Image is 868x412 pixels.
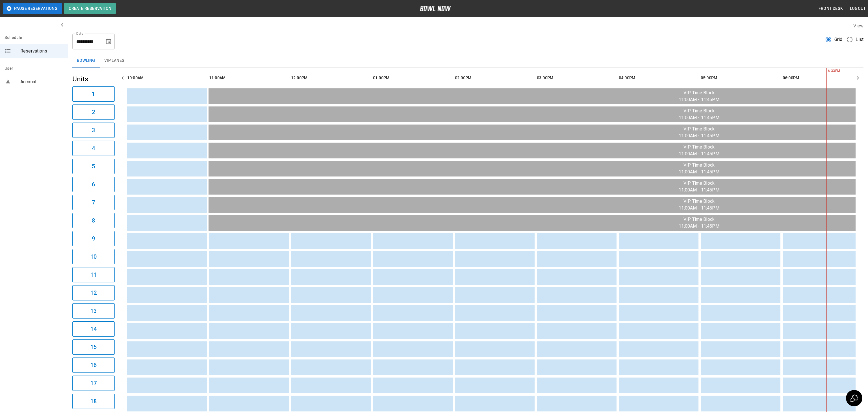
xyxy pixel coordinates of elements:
h6: 10 [90,252,97,261]
button: 2 [72,104,115,120]
button: 16 [72,357,115,373]
h6: 4 [92,144,95,153]
button: 18 [72,394,115,409]
h6: 8 [92,216,95,225]
button: 10 [72,249,115,264]
h6: 1 [92,90,95,99]
th: 11:00AM [209,70,289,86]
div: inventory tabs [72,54,863,67]
button: 11 [72,267,115,282]
button: 7 [72,195,115,210]
h6: 7 [92,198,95,207]
span: List [856,36,863,43]
button: 8 [72,213,115,228]
button: 14 [72,321,115,337]
button: 3 [72,123,115,138]
span: 6:33PM [826,68,828,74]
h6: 2 [92,108,95,117]
button: Pause Reservations [3,3,62,14]
h6: 9 [92,234,95,243]
button: 6 [72,177,115,192]
button: 15 [72,339,115,355]
span: Grid [834,36,843,43]
button: 17 [72,376,115,391]
h6: 3 [92,126,95,135]
h6: 17 [90,379,97,388]
h6: 11 [90,270,97,279]
h5: Units [72,75,115,84]
button: 4 [72,141,115,156]
button: 12 [72,285,115,300]
span: Account [20,79,63,85]
button: Front Desk [816,3,845,14]
button: 5 [72,159,115,174]
h6: 12 [90,288,97,297]
h6: 16 [90,361,97,370]
h6: 15 [90,343,97,352]
button: 9 [72,231,115,246]
h6: 13 [90,306,97,315]
button: Logout [848,3,868,14]
button: VIP Lanes [100,54,129,67]
button: 1 [72,86,115,102]
h6: 5 [92,162,95,171]
th: 12:00PM [291,70,371,86]
span: Reservations [20,48,63,55]
h6: 18 [90,397,97,406]
img: logo [420,6,451,11]
h6: 14 [90,324,97,333]
button: 13 [72,303,115,319]
button: Bowling [72,54,100,67]
label: View [853,23,863,29]
th: 10:00AM [127,70,207,86]
button: Create Reservation [64,3,116,14]
th: 01:00PM [373,70,453,86]
button: Choose date, selected date is Aug 13, 2025 [103,36,114,47]
h6: 6 [92,180,95,189]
